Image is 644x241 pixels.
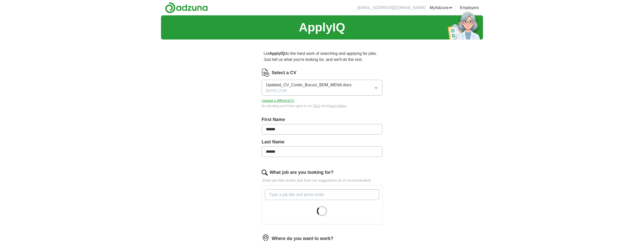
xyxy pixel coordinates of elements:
[262,80,382,96] button: Updated_CV_Costin_Bucuci_BDM_MENA.docx[DATE] 13:06
[165,2,208,13] img: Adzuna logo
[262,69,270,77] img: CV Icon
[270,169,334,176] label: What job are you looking for?
[262,98,294,103] button: Upload a differentCV
[272,69,296,76] label: Select a CV
[430,5,453,11] a: MyAdzuna
[327,104,346,108] a: Privacy Notice
[269,51,285,56] strong: ApplyIQ
[357,5,426,11] li: [EMAIL_ADDRESS][DOMAIN_NAME]
[299,18,345,36] h1: ApplyIQ
[313,104,320,108] a: T&Cs
[262,139,382,145] label: Last Name
[262,104,382,108] div: By uploading your CV you agree to our and .
[265,189,379,200] input: Type a job title and press enter
[262,116,382,123] label: First Name
[266,88,287,93] span: [DATE] 13:06
[460,5,479,11] a: Employers
[262,178,382,183] p: Enter job titles and/or pick from our suggestions (6-10 recommended)
[262,170,268,176] img: search.png
[262,49,382,65] p: Let do the hard work of searching and applying for jobs. Just tell us what you're looking for, an...
[266,82,352,88] span: Updated_CV_Costin_Bucuci_BDM_MENA.docx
